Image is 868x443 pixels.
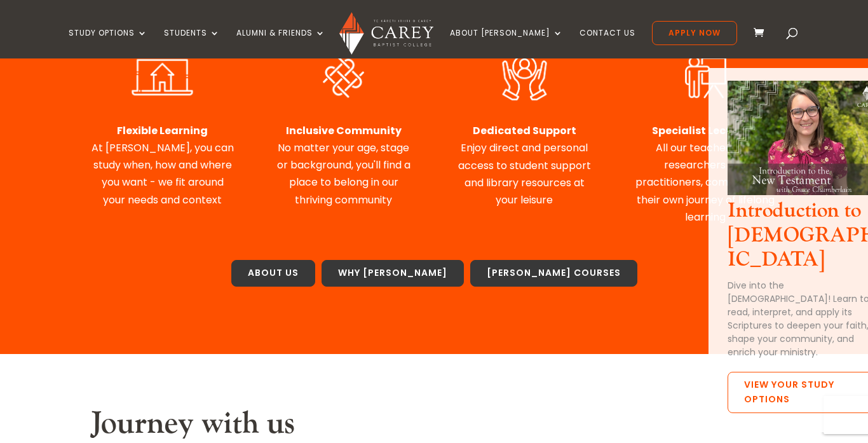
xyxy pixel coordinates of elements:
img: Carey Baptist College [339,12,433,55]
a: Study Options [69,29,147,58]
strong: Specialist Lecturers [652,123,759,138]
span: At [PERSON_NAME], you can study when, how and where you want - we fit around your needs and context [92,140,234,207]
img: Diverse & Inclusive WHITE [301,51,386,103]
strong: Inclusive Community [286,123,402,138]
a: About Us [231,260,315,287]
a: Why [PERSON_NAME] [322,260,464,287]
p: Enjoy direct and personal access to student support and library resources at your leisure [453,122,596,208]
img: Dedicated Support WHITE [484,51,565,104]
a: Students [164,29,220,58]
strong: Dedicated Support [473,123,576,138]
img: Flexible Learning WHITE [119,51,205,103]
span: No matter your age, stage or background, you'll find a place to belong in our thriving community [277,140,410,207]
p: All our teachers are researchers and practitioners, committed to their own journey of lifelong le... [634,122,776,226]
a: Apply Now [652,21,737,45]
a: About [PERSON_NAME] [450,29,563,58]
img: Expert Lecturers WHITE [663,51,749,103]
strong: Flexible Learning [117,123,208,138]
div: Page 1 [272,122,415,208]
a: Contact Us [580,29,635,58]
a: Alumni & Friends [236,29,325,58]
div: Page 1 [634,122,776,226]
div: Page 1 [91,122,234,208]
a: [PERSON_NAME] Courses [470,260,637,287]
